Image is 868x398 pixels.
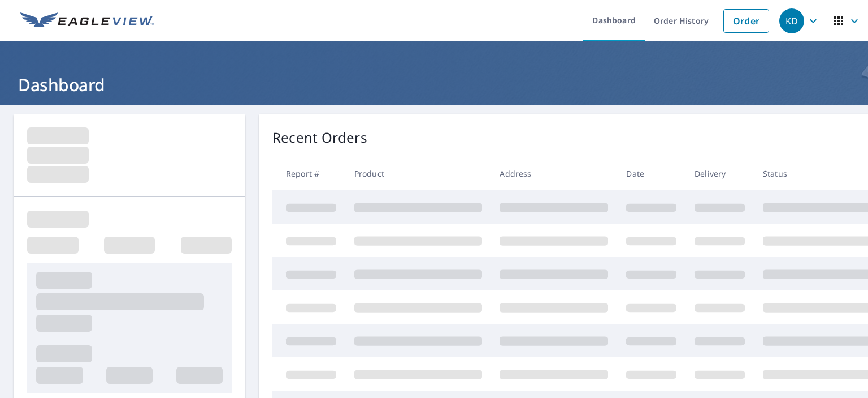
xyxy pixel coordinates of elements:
[779,8,804,33] div: KD
[20,12,154,29] img: EV Logo
[272,157,345,190] th: Report #
[14,73,854,96] h1: Dashboard
[272,127,367,148] p: Recent Orders
[491,157,617,190] th: Address
[685,157,754,190] th: Delivery
[723,9,769,33] a: Order
[345,157,491,190] th: Product
[617,157,685,190] th: Date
